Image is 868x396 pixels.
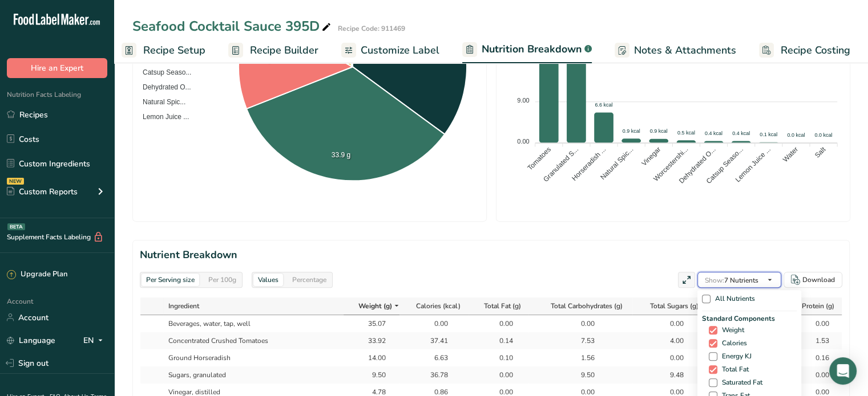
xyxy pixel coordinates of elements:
[802,301,834,311] span: Protein (g)
[361,43,439,58] span: Customize Label
[484,301,521,311] span: Total Fat (g)
[717,339,747,348] span: Calories
[570,145,607,182] tspan: Horseradish ...
[801,370,829,380] div: 0.00
[801,336,829,346] div: 1.53
[599,145,635,181] tspan: Natural Spic...
[357,353,386,363] div: 14.00
[7,186,78,198] div: Custom Reports
[566,319,595,329] div: 0.00
[566,336,595,346] div: 7.53
[733,145,772,183] tspan: Lemon Juice ...
[134,113,189,121] span: Lemon Juice ...
[655,370,684,380] div: 9.48
[357,336,386,346] div: 33.92
[485,370,513,380] div: 0.00
[655,319,684,329] div: 0.00
[717,365,749,374] span: Total Fat
[358,301,392,311] span: Weight (g)
[168,301,199,311] span: Ingredient
[122,38,205,63] a: Recipe Setup
[802,275,835,285] div: Download
[83,333,107,347] div: EN
[7,330,55,350] a: Language
[7,269,67,280] div: Upgrade Plan
[650,301,699,311] span: Total Sugars (g)
[652,145,689,183] tspan: Worcestershi...
[288,273,331,286] div: Percentage
[551,301,623,311] span: Total Carbohydrates (g)
[655,336,684,346] div: 4.00
[7,223,25,230] div: BETA
[163,349,344,366] td: Ground Horseradish
[140,247,842,263] h2: Nutrient Breakdown
[677,145,717,185] tspan: Dehydrated O...
[462,36,592,64] a: Nutrition Breakdown
[615,38,736,63] a: Notes & Attachments
[517,138,529,145] tspan: 0.00
[634,43,736,58] span: Notes & Attachments
[416,301,461,311] span: Calories (kcal)
[134,68,191,76] span: Catsup Seaso...
[801,353,829,363] div: 0.16
[142,273,199,286] div: Per Serving size
[566,370,595,380] div: 9.50
[357,370,386,380] div: 9.50
[705,145,745,185] tspan: Catsup Seaso...
[759,38,850,63] a: Recipe Costing
[781,43,850,58] span: Recipe Costing
[781,145,800,164] tspan: Water
[717,352,752,361] span: Energy KJ
[250,43,318,58] span: Recipe Builder
[419,336,448,346] div: 37.41
[338,23,405,34] div: Recipe Code: 911469
[357,319,386,329] div: 35.07
[7,58,107,78] button: Hire an Expert
[717,378,762,387] span: Saturated Fat
[566,353,595,363] div: 1.56
[419,353,448,363] div: 6.63
[419,370,448,380] div: 36.78
[526,145,552,172] tspan: Tomatoes
[717,326,744,334] span: Weight
[132,16,333,36] div: Seafood Cocktail Sauce 395D
[542,145,580,183] tspan: Granulated S...
[485,336,513,346] div: 0.14
[134,98,185,106] span: Natural Spic...
[163,366,344,383] td: Sugars, granulated
[517,97,529,104] tspan: 9.00
[143,43,205,58] span: Recipe Setup
[163,315,344,332] td: Beverages, water, tap, well
[710,295,755,303] span: All Nutrients
[702,313,797,324] span: Standard Components
[341,38,439,63] a: Customize Label
[801,319,829,329] div: 0.00
[163,332,344,349] td: Concentrated Crushed Tomatoes
[134,83,191,91] span: Dehydrated O...
[482,42,582,57] span: Nutrition Breakdown
[485,319,513,329] div: 0.00
[253,273,283,286] div: Values
[705,276,724,285] span: Show:
[705,276,758,285] span: 7 Nutrients
[784,272,842,288] button: Download
[204,273,241,286] div: Per 100g
[485,353,513,363] div: 0.10
[419,319,448,329] div: 0.00
[7,178,24,185] div: NEW
[697,272,781,288] button: Show:7 Nutrients
[655,353,684,363] div: 0.00
[829,357,857,385] div: Open Intercom Messenger
[640,145,662,168] tspan: Vinegar
[228,38,318,63] a: Recipe Builder
[813,145,827,160] tspan: Salt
